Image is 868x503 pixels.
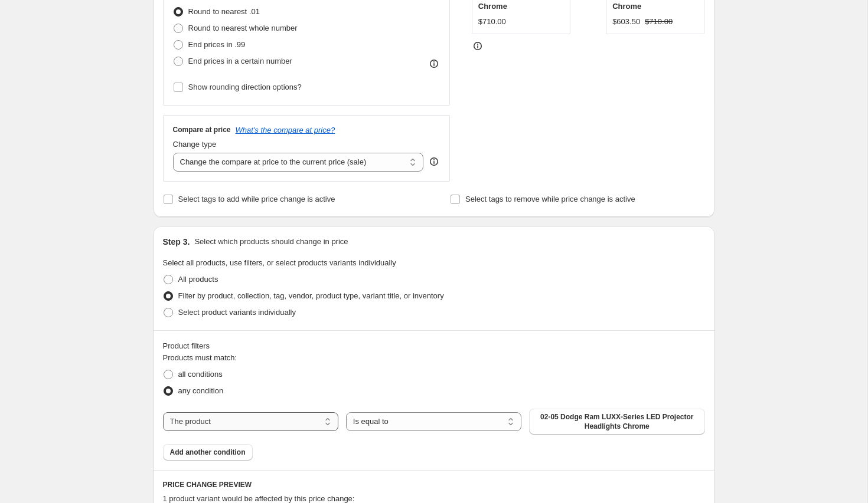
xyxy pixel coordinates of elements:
span: All products [178,275,218,284]
span: 1 product variant would be affected by this price change: [163,494,355,503]
div: $603.50 [612,16,640,28]
p: Select which products should change in price [194,236,348,248]
span: any condition [178,386,224,395]
span: Select tags to add while price change is active [178,195,335,203]
h6: PRICE CHANGE PREVIEW [163,480,705,489]
span: 02-05 Dodge Ram LUXX-Series LED Projector Headlights Chrome [536,412,697,431]
div: Product filters [163,340,705,352]
span: Show rounding direction options? [188,83,302,91]
h3: Compare at price [173,125,231,134]
span: all conditions [178,370,223,379]
button: What's the compare at price? [236,126,335,134]
div: $710.00 [478,16,506,28]
span: Select product variants individually [178,308,296,317]
span: Products must match: [163,353,237,362]
button: Add another condition [163,444,253,461]
span: Change type [173,140,217,149]
span: Round to nearest .01 [188,7,260,16]
div: help [428,156,440,167]
span: End prices in a certain number [188,57,292,65]
span: Add another condition [170,448,246,457]
strike: $710.00 [645,16,673,28]
span: End prices in .99 [188,40,246,49]
span: Round to nearest whole number [188,24,298,32]
span: Filter by product, collection, tag, vendor, product type, variant title, or inventory [178,291,444,300]
span: Select tags to remove while price change is active [465,195,635,203]
h2: Step 3. [163,236,190,248]
span: Select all products, use filters, or select products variants individually [163,258,396,267]
button: 02-05 Dodge Ram LUXX-Series LED Projector Headlights Chrome [529,409,704,435]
